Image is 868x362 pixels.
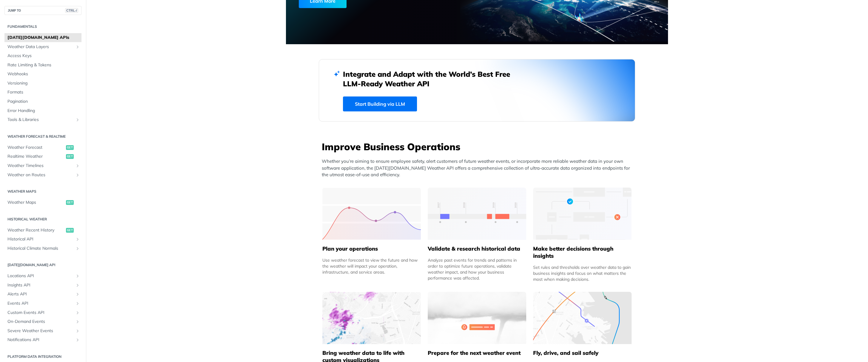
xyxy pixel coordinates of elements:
[65,8,78,13] span: CTRL-/
[75,237,80,242] button: Show subpages for Historical API
[7,300,74,306] span: Events API
[4,235,81,244] a: Historical APIShow subpages for Historical API
[4,299,81,308] a: Events APIShow subpages for Events API
[428,292,526,344] img: 2c0a313-group-496-12x.svg
[4,161,81,170] a: Weather TimelinesShow subpages for Weather Timelines
[7,99,80,105] span: Pagination
[4,88,81,97] a: Formats
[66,145,74,150] span: get
[75,292,80,297] button: Show subpages for Alerts API
[4,271,81,280] a: Locations APIShow subpages for Locations API
[7,337,74,343] span: Notifications API
[7,319,74,325] span: On-Demand Events
[4,24,81,29] h2: Fundamentals
[4,134,81,139] h2: Weather Forecast & realtime
[75,319,80,324] button: Show subpages for On-Demand Events
[7,310,74,316] span: Custom Events API
[4,6,81,15] button: JUMP TOCTRL-/
[4,281,81,290] a: Insights APIShow subpages for Insights API
[322,257,421,275] div: Use weather forecast to view the future and how the weather will impact your operation, infrastru...
[4,115,81,124] a: Tools & LibrariesShow subpages for Tools & Libraries
[4,42,81,51] a: Weather Data LayersShow subpages for Weather Data Layers
[75,301,80,306] button: Show subpages for Events API
[4,171,81,180] a: Weather on RoutesShow subpages for Weather on Routes
[4,198,81,207] a: Weather Mapsget
[428,245,526,252] h5: Validate & research historical data
[75,329,80,333] button: Show subpages for Severe Weather Events
[7,44,74,50] span: Weather Data Layers
[4,143,81,152] a: Weather Forecastget
[7,200,64,205] span: Weather Maps
[7,236,74,242] span: Historical API
[4,335,81,344] a: Notifications APIShow subpages for Notifications API
[322,140,635,153] h3: Improve Business Operations
[7,35,80,41] span: [DATE][DOMAIN_NAME] APIs
[4,244,81,253] a: Historical Climate NormalsShow subpages for Historical Climate Normals
[4,326,81,335] a: Severe Weather EventsShow subpages for Severe Weather Events
[4,33,81,42] a: [DATE][DOMAIN_NAME] APIs
[533,245,632,260] h5: Make better decisions through insights
[7,273,74,279] span: Locations API
[75,246,80,251] button: Show subpages for Historical Climate Normals
[4,51,81,60] a: Access Keys
[4,354,81,359] h2: Platform DATA integration
[4,317,81,326] a: On-Demand EventsShow subpages for On-Demand Events
[7,172,74,178] span: Weather on Routes
[4,189,81,194] h2: Weather Maps
[7,53,80,59] span: Access Keys
[322,188,421,240] img: 39565e8-group-4962x.svg
[66,228,74,233] span: get
[7,80,80,86] span: Versioning
[7,291,74,297] span: Alerts API
[75,338,80,342] button: Show subpages for Notifications API
[7,145,64,151] span: Weather Forecast
[4,262,81,268] h2: [DATE][DOMAIN_NAME] API
[533,264,632,282] div: Set rules and thresholds over weather data to gain business insights and focus on what matters th...
[533,188,632,240] img: a22d113-group-496-32x.svg
[75,173,80,177] button: Show subpages for Weather on Routes
[4,61,81,70] a: Rate Limiting & Tokens
[533,349,632,357] h5: Fly, drive, and sail safely
[533,292,632,344] img: 994b3d6-mask-group-32x.svg
[75,310,80,315] button: Show subpages for Custom Events API
[7,117,74,123] span: Tools & Libraries
[4,226,81,235] a: Weather Recent Historyget
[4,70,81,79] a: Webhooks
[4,152,81,161] a: Realtime Weatherget
[428,257,526,281] div: Analyze past events for trends and patterns in order to optimize future operations, validate weat...
[343,96,417,111] a: Start Building via LLM
[7,227,64,233] span: Weather Recent History
[7,246,74,251] span: Historical Climate Normals
[343,69,519,88] h2: Integrate and Adapt with the World’s Best Free LLM-Ready Weather API
[66,200,74,205] span: get
[75,283,80,288] button: Show subpages for Insights API
[4,106,81,115] a: Error Handling
[66,154,74,159] span: get
[75,163,80,168] button: Show subpages for Weather Timelines
[7,71,80,77] span: Webhooks
[75,45,80,49] button: Show subpages for Weather Data Layers
[7,328,74,334] span: Severe Weather Events
[7,163,74,169] span: Weather Timelines
[322,292,421,344] img: 4463876-group-4982x.svg
[322,245,421,252] h5: Plan your operations
[322,158,635,178] p: Whether you’re aiming to ensure employee safety, alert customers of future weather events, or inc...
[4,217,81,222] h2: Historical Weather
[4,79,81,88] a: Versioning
[7,154,64,159] span: Realtime Weather
[428,188,526,240] img: 13d7ca0-group-496-2.svg
[75,117,80,122] button: Show subpages for Tools & Libraries
[7,89,80,95] span: Formats
[428,349,526,357] h5: Prepare for the next weather event
[7,108,80,114] span: Error Handling
[7,282,74,288] span: Insights API
[7,62,80,68] span: Rate Limiting & Tokens
[4,308,81,317] a: Custom Events APIShow subpages for Custom Events API
[75,274,80,278] button: Show subpages for Locations API
[4,290,81,299] a: Alerts APIShow subpages for Alerts API
[4,97,81,106] a: Pagination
